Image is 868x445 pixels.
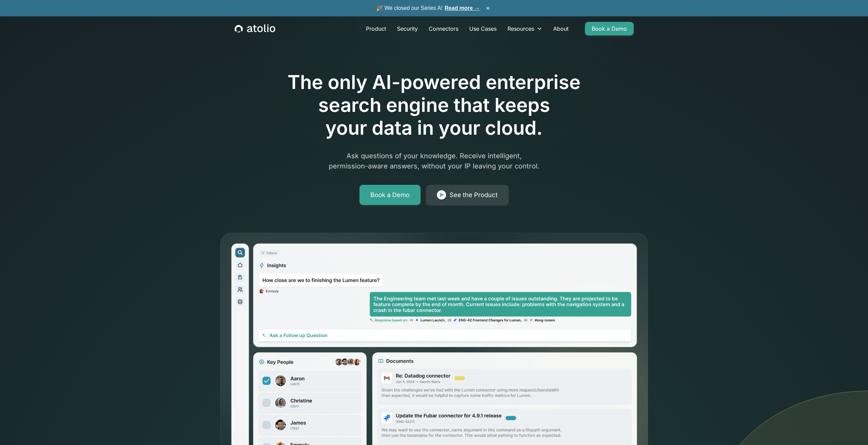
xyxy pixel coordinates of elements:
[235,24,275,33] a: home
[260,71,609,140] h1: The only AI-powered enterprise search engine that keeps your data in your cloud.
[502,22,548,35] div: Resources
[548,22,574,35] a: About
[392,22,423,35] a: Security
[585,22,634,35] a: Book a Demo
[359,185,421,205] a: Book a Demo
[423,22,464,35] a: Connectors
[303,151,565,171] p: Ask questions of your knowledge. Receive intelligent, permission-aware answers, without your IP l...
[484,4,492,12] button: ×
[507,25,534,33] div: Resources
[464,22,502,35] a: Use Cases
[376,4,480,12] span: 🎉 We closed our Series A!
[450,190,498,200] div: See the Product
[445,5,480,11] a: Read more →
[426,185,509,205] a: See the Product
[361,22,392,35] a: Product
